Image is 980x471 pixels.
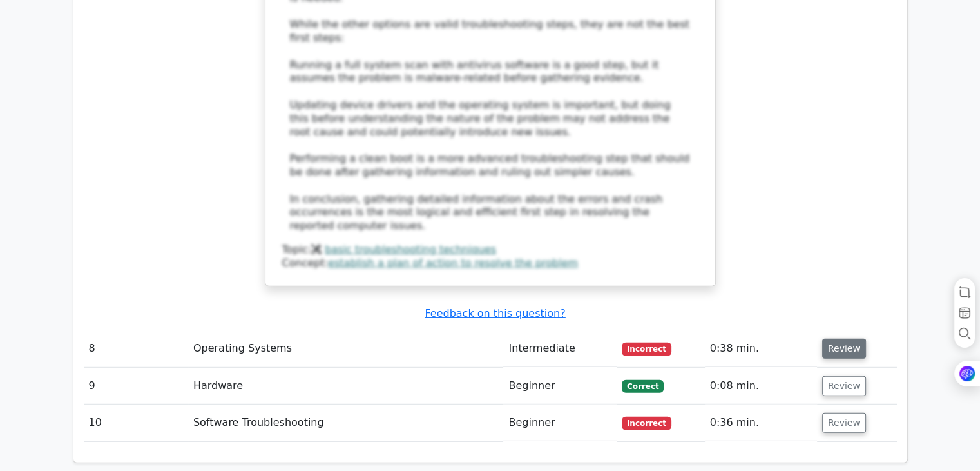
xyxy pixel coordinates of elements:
td: 8 [84,330,188,367]
button: Review [822,339,866,359]
td: 10 [84,405,188,441]
div: Concept: [282,257,698,270]
span: Incorrect [622,417,671,430]
span: Correct [622,380,664,393]
td: Software Troubleshooting [188,405,504,441]
a: Feedback on this question? [425,307,565,319]
a: establish a plan of action to resolve the problem [328,257,578,269]
td: Operating Systems [188,330,504,367]
td: 0:36 min. [705,405,817,441]
td: 0:38 min. [705,330,817,367]
td: Beginner [503,405,617,441]
button: Review [822,413,866,433]
span: Incorrect [622,343,671,356]
td: Intermediate [503,330,617,367]
td: 0:08 min. [705,368,817,405]
td: Hardware [188,368,504,405]
a: basic troubleshooting techniques [325,243,496,256]
button: Review [822,376,866,396]
td: Beginner [503,368,617,405]
div: Topic: [282,243,698,257]
td: 9 [84,368,188,405]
